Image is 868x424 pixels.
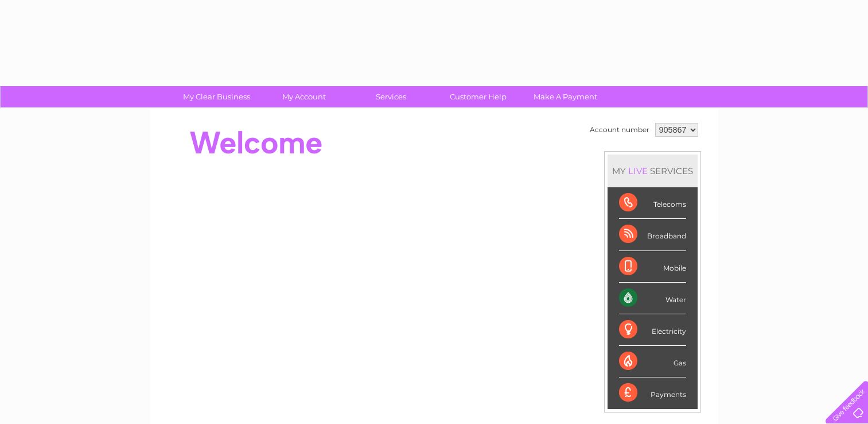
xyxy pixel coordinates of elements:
[587,120,652,140] td: Account number
[518,86,613,107] a: Make A Payment
[619,283,686,314] div: Water
[608,155,698,187] div: MY SERVICES
[344,86,438,107] a: Services
[431,86,526,107] a: Customer Help
[626,165,650,176] div: LIVE
[619,187,686,219] div: Telecoms
[619,251,686,283] div: Mobile
[619,219,686,250] div: Broadband
[619,346,686,377] div: Gas
[256,86,351,107] a: My Account
[619,314,686,346] div: Electricity
[619,377,686,408] div: Payments
[169,86,264,107] a: My Clear Business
